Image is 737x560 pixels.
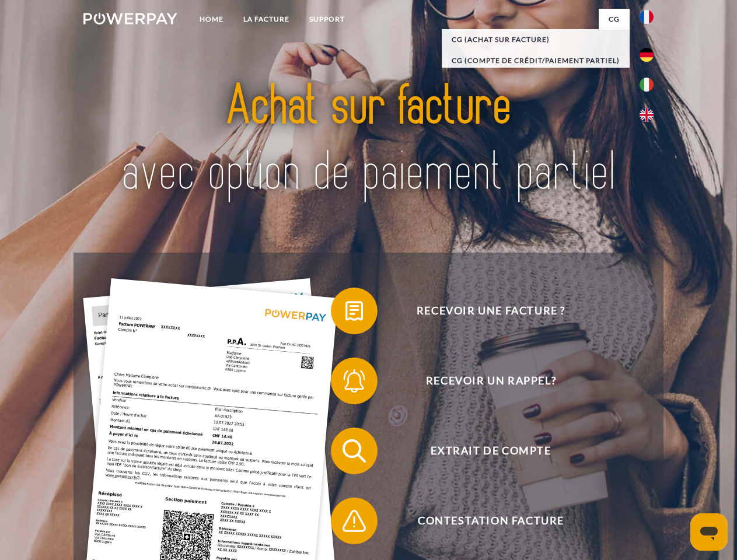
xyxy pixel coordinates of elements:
[348,288,634,334] span: Recevoir une facture ?
[640,108,654,122] img: en
[348,358,634,404] span: Recevoir un rappel?
[340,506,369,535] img: qb_warning.svg
[640,10,654,24] img: fr
[348,428,634,474] span: Extrait de compte
[340,436,369,466] img: qb_search.svg
[331,288,634,334] button: Recevoir une facture ?
[340,366,369,395] img: qb_bell.svg
[190,9,233,30] a: Home
[442,50,630,71] a: CG (Compte de crédit/paiement partiel)
[348,498,634,544] span: Contestation Facture
[111,56,626,223] img: title-powerpay_fr.svg
[83,13,177,24] img: logo-powerpay-white.svg
[331,428,634,474] button: Extrait de compte
[299,9,355,30] a: Support
[640,48,654,62] img: de
[599,9,630,30] a: CG
[640,78,654,92] img: it
[233,9,299,30] a: LA FACTURE
[331,498,634,544] button: Contestation Facture
[340,296,369,325] img: qb_bill.svg
[690,513,728,551] iframe: Bouton de lancement de la fenêtre de messagerie
[442,29,630,50] a: CG (achat sur facture)
[331,358,634,404] button: Recevoir un rappel?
